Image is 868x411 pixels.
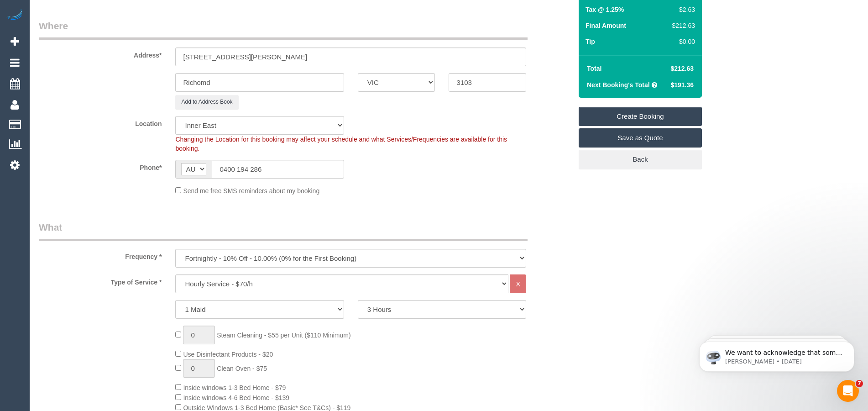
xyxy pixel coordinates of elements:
[579,150,702,169] a: Back
[175,73,344,92] input: Suburb*
[175,95,238,109] button: Add to Address Book
[670,81,694,89] span: $191.36
[217,332,350,339] span: Steam Cleaning - $55 per Unit ($110 Minimum)
[183,394,289,401] span: Inside windows 4-6 Bed Home - $139
[183,187,319,195] span: Send me free SMS reminders about my booking
[5,9,24,22] img: Automaid Logo
[32,47,168,60] label: Address*
[32,274,168,287] label: Type of Service *
[449,73,526,92] input: Post Code*
[685,322,868,386] iframe: Intercom notifications message
[586,5,624,14] label: Tax @ 1.25%
[175,136,507,152] span: Changing the Location for this booking may affect your schedule and what Services/Frequencies are...
[837,380,859,402] iframe: Intercom live chat
[670,65,694,72] span: $212.63
[32,249,168,261] label: Frequency *
[669,5,695,14] div: $2.63
[32,116,168,128] label: Location
[586,21,626,30] label: Final Amount
[579,107,702,126] a: Create Booking
[40,26,157,152] span: We want to acknowledge that some users may be experiencing lag or slower performance in our softw...
[183,384,286,391] span: Inside windows 1-3 Bed Home - $79
[217,365,267,372] span: Clean Oven - $75
[669,37,695,46] div: $0.00
[579,128,702,148] a: Save as Quote
[39,19,528,40] legend: Where
[40,35,157,43] p: Message from Ellie, sent 3w ago
[32,160,168,172] label: Phone*
[587,65,601,72] strong: Total
[39,221,528,241] legend: What
[587,81,650,89] strong: Next Booking's Total
[586,37,595,46] label: Tip
[669,21,695,30] div: $212.63
[183,351,273,358] span: Use Disinfectant Products - $20
[856,380,863,387] span: 7
[212,160,344,179] input: Phone*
